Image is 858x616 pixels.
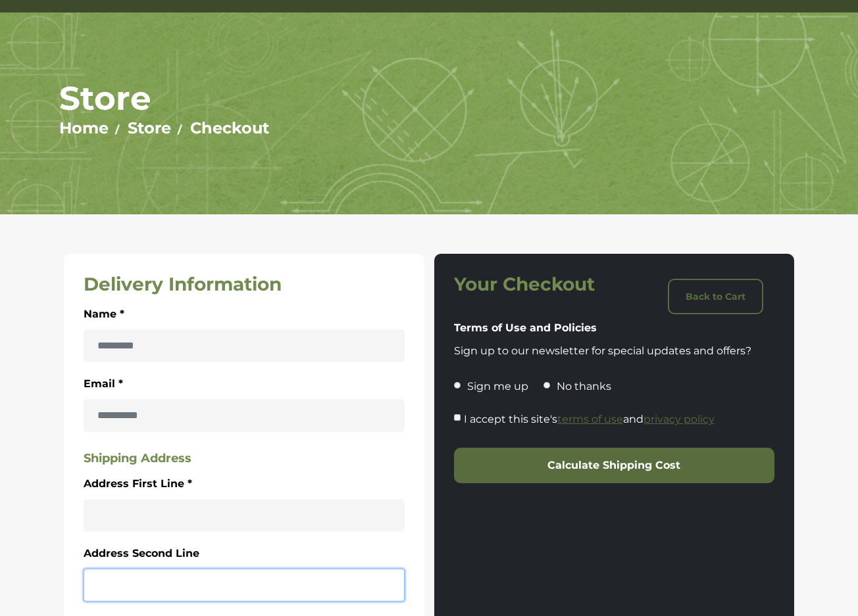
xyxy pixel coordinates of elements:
[668,279,763,314] a: Back to Cart
[557,379,611,394] p: No thanks
[557,413,623,425] a: terms of use
[84,452,405,466] h5: Shipping Address
[84,306,124,323] label: Name *
[59,118,109,137] a: Home
[84,375,123,392] label: Email *
[84,475,192,492] label: Address First Line *
[84,545,199,562] label: Address Second Line
[643,413,715,425] a: privacy policy
[59,78,799,118] h1: Store
[454,320,597,337] label: Terms of Use and Policies
[454,448,775,483] button: Calculate Shipping Cost
[467,379,528,394] p: Sign me up
[84,273,405,296] h3: Delivery Information
[454,273,609,296] h3: Your Checkout
[128,118,171,137] a: Store
[190,118,269,137] a: Checkout
[464,411,715,428] label: I accept this site's and
[454,343,775,359] p: Sign up to our newsletter for special updates and offers?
